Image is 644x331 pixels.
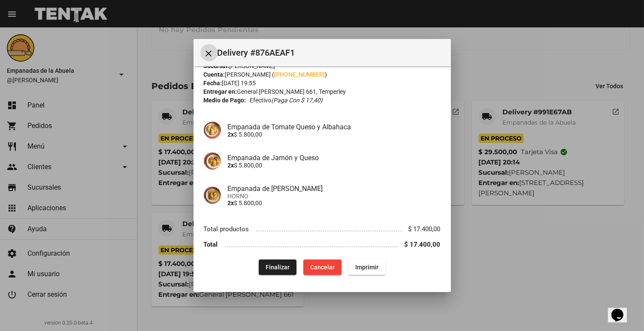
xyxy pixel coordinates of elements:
[228,185,441,193] h4: Empanada de [PERSON_NAME]
[259,259,296,275] button: Finalizar
[228,131,441,138] p: $ 5.800,00
[348,259,385,275] button: Imprimir
[228,200,441,206] p: $ 5.800,00
[204,80,222,86] strong: Fecha:
[204,122,221,139] img: b2392df3-fa09-40df-9618-7e8db6da82b5.jpg
[355,264,378,271] span: Imprimir
[228,162,234,169] b: 2x
[204,79,441,87] div: [DATE] 19:55
[204,96,246,104] strong: Medio de Pago:
[204,87,441,96] div: General [PERSON_NAME] 661, Temperley
[204,221,441,237] li: Total productos $ 17.400,00
[275,71,325,78] a: [PHONE_NUMBER]
[204,152,221,170] img: 72c15bfb-ac41-4ae4-a4f2-82349035ab42.jpg
[204,70,441,79] div: [PERSON_NAME] ( )
[204,88,237,95] strong: Entregar en:
[200,44,218,61] button: Cerrar
[271,97,323,104] i: (Paga con $ 17,40)
[218,46,444,60] span: Delivery #876AEAF1
[204,48,214,59] mat-icon: Cerrar
[228,200,234,206] b: 2x
[303,259,342,275] button: Cancelar
[228,123,441,131] h4: Empanada de Tomate Queso y Albahaca
[228,193,441,200] span: HORNO
[266,264,290,271] span: Finalizar
[228,162,441,169] p: $ 5.800,00
[204,187,221,204] img: f753fea7-0f09-41b3-9a9e-ddb84fc3b359.jpg
[228,131,234,138] b: 2x
[204,71,225,78] strong: Cuenta:
[310,264,335,271] span: Cancelar
[250,96,323,104] span: Efectivo
[204,237,441,253] li: Total $ 17.400,00
[608,297,635,322] iframe: chat widget
[228,154,441,162] h4: Empanada de Jamón y Queso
